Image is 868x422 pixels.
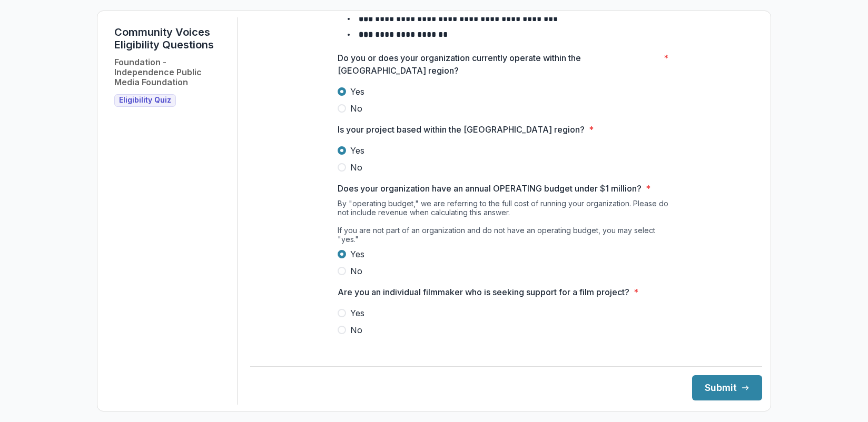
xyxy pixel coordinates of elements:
span: Yes [350,307,364,319]
h2: Foundation - Independence Public Media Foundation [114,57,229,88]
span: Yes [350,248,364,260]
span: Yes [350,85,364,98]
h1: Community Voices Eligibility Questions [114,26,229,51]
span: No [350,265,362,277]
button: Submit [692,375,762,400]
p: Are you an individual filmmaker who is seeking support for a film project? [338,286,629,298]
span: Yes [350,144,364,157]
div: By "operating budget," we are referring to the full cost of running your organization. Please do ... [338,199,675,248]
span: No [350,324,362,336]
p: Do you or does your organization currently operate within the [GEOGRAPHIC_DATA] region? [338,52,659,77]
span: No [350,161,362,174]
p: Does your organization have an annual OPERATING budget under $1 million? [338,182,642,195]
span: Eligibility Quiz [119,96,171,105]
span: No [350,102,362,115]
p: Is your project based within the [GEOGRAPHIC_DATA] region? [338,123,585,136]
